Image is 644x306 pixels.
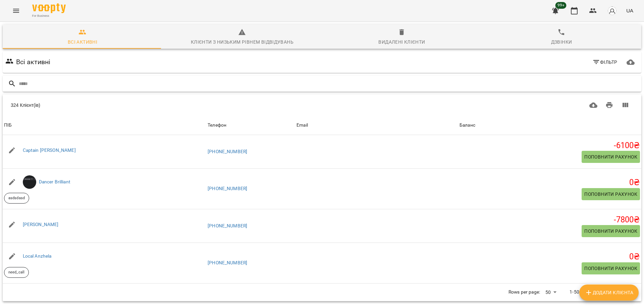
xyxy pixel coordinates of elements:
div: Sort [297,121,308,129]
span: Поповнити рахунок [584,227,637,235]
button: Фільтр [590,56,620,68]
div: Видалені клієнти [378,38,425,46]
a: [PHONE_NUMBER] [208,223,247,228]
span: Поповнити рахунок [584,153,637,161]
p: Rows per page: [508,289,540,296]
button: Завантажити CSV [585,97,601,113]
span: For Business [32,14,66,18]
button: Поповнити рахунок [582,225,640,237]
div: 324 Клієнт(ів) [11,102,313,108]
div: Дзвінки [551,38,572,46]
div: Email [297,121,308,129]
span: Поповнити рахунок [584,190,637,198]
div: Table Toolbar [3,94,641,116]
div: Всі активні [68,38,97,46]
h5: 0 ₴ [460,177,640,188]
span: Email [297,121,457,129]
div: 50 [543,288,559,297]
span: Додати клієнта [585,289,633,297]
span: 99+ [555,2,567,9]
span: Телефон [208,121,294,129]
a: [PERSON_NAME] [23,222,59,227]
a: [PHONE_NUMBER] [208,149,247,154]
button: UA [624,4,636,17]
img: Voopty Logo [32,3,66,13]
img: 5ae38e34ac910aeea413b6a1769e632f.png [23,175,36,189]
div: Телефон [208,121,226,129]
div: Sort [4,121,12,129]
button: Поповнити рахунок [582,188,640,200]
a: Captain [PERSON_NAME] [23,147,76,153]
div: Sort [460,121,475,129]
p: asdsdasd [8,195,25,201]
div: ПІБ [4,121,12,129]
div: need_call [4,267,29,278]
button: Menu [8,3,24,19]
div: Sort [208,121,226,129]
h5: 0 ₴ [460,252,640,262]
img: avatar_s.png [607,6,617,15]
button: Поповнити рахунок [582,151,640,163]
a: [PHONE_NUMBER] [208,186,247,191]
p: need_call [8,270,24,275]
span: ПІБ [4,121,205,129]
a: [PHONE_NUMBER] [208,260,247,265]
span: Поповнити рахунок [584,264,637,272]
div: Клієнти з низьким рівнем відвідувань [191,38,293,46]
div: Баланс [460,121,475,129]
span: UA [626,7,633,14]
button: Поповнити рахунок [582,262,640,274]
div: asdsdasd [4,193,29,204]
button: Додати клієнта [579,285,639,301]
span: Фільтр [592,58,618,66]
button: Друк [601,97,618,113]
span: Баланс [460,121,640,129]
h5: -7800 ₴ [460,215,640,225]
a: Local Anzhela [23,253,52,259]
button: Вигляд колонок [617,97,633,113]
h6: Всі активні [16,57,51,67]
h5: -6100 ₴ [460,140,640,151]
a: Dancer Brilliant [39,179,70,184]
p: 1-50 of 324 [570,289,594,296]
